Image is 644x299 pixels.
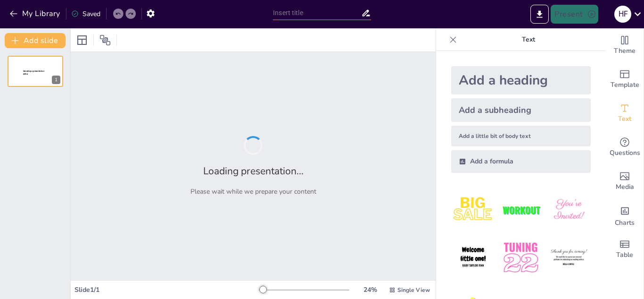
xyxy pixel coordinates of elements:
span: Template [611,80,639,90]
p: Please wait while we prepare your content [190,187,316,196]
span: Single View [397,286,430,294]
h2: Loading presentation... [203,164,304,178]
button: Present [551,5,598,24]
div: H F [614,6,631,23]
div: Add images, graphics, shapes or video [606,164,644,198]
div: Saved [71,9,100,18]
div: 24 % [359,285,381,294]
div: Change the overall theme [606,28,644,62]
div: Add a formula [451,150,591,173]
button: My Library [7,6,64,21]
button: H F [614,5,631,24]
div: Add a table [606,232,644,266]
div: Add charts and graphs [606,198,644,232]
span: Media [616,182,634,192]
span: Sendsteps presentation editor [23,70,44,75]
span: Position [99,34,111,46]
span: Questions [610,148,640,158]
img: 6.jpeg [547,236,591,280]
div: Add a subheading [451,98,591,122]
div: Add a little bit of body text [451,126,591,146]
span: Theme [614,46,636,56]
input: Insert title [273,6,361,20]
span: Text [618,114,631,124]
span: Table [616,250,633,260]
img: 3.jpeg [547,188,591,232]
img: 5.jpeg [499,236,543,280]
span: Charts [615,218,635,228]
button: Add slide [5,33,66,48]
div: Slide 1 / 1 [74,285,259,294]
img: 4.jpeg [451,236,495,280]
div: Get real-time input from your audience [606,130,644,164]
button: Export to PowerPoint [530,5,549,24]
div: Layout [74,33,90,48]
img: 2.jpeg [499,188,543,232]
div: Add a heading [451,66,591,94]
div: 1 [52,76,60,84]
img: 1.jpeg [451,188,495,232]
p: Text [461,28,596,51]
div: Add text boxes [606,96,644,130]
div: Add ready made slides [606,62,644,96]
div: 1 [8,56,63,87]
